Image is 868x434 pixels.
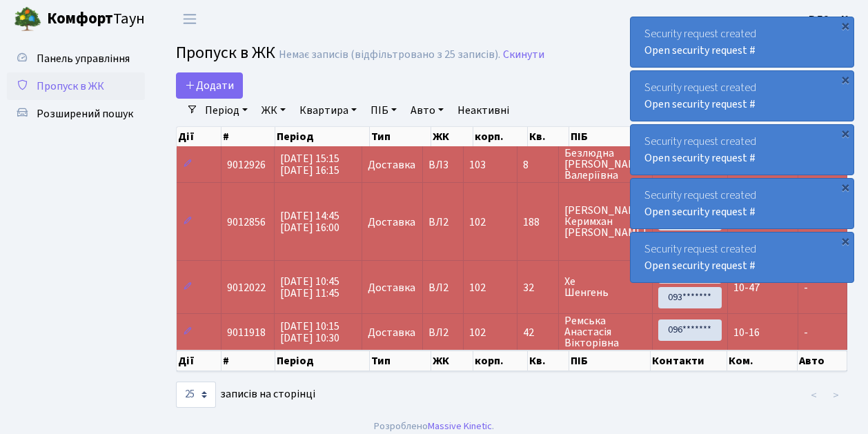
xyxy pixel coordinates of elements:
span: 188 [523,217,552,228]
span: 102 [469,280,486,295]
div: Security request created [631,17,854,67]
span: [DATE] 15:15 [DATE] 16:15 [280,151,339,178]
span: - [804,325,808,340]
a: Додати [176,72,243,99]
b: ВЛ2 -. К. [809,12,851,27]
div: × [838,19,852,32]
th: корп. [473,127,528,146]
a: ПІБ [365,99,402,122]
a: ВЛ2 -. К. [809,11,851,28]
div: Security request created [631,71,854,121]
a: Розширений пошук [7,100,145,128]
span: [DATE] 14:45 [DATE] 16:00 [280,208,339,235]
th: # [221,351,275,371]
span: Таун [47,8,145,31]
span: Додати [185,78,234,93]
th: Дії [177,127,221,146]
span: Розширений пошук [37,106,133,121]
div: × [838,72,852,86]
a: Open security request # [644,258,756,273]
span: 9012856 [227,215,266,230]
span: Пропуск в ЖК [37,79,104,94]
span: ВЛ3 [428,159,458,170]
img: logo.png [14,6,41,33]
span: 102 [469,215,486,230]
span: 9011918 [227,325,266,340]
span: ВЛ2 [428,217,458,228]
span: Доставка [368,282,415,293]
div: Security request created [631,233,854,282]
a: Квартира [294,99,362,122]
span: 8 [523,159,552,170]
a: Massive Kinetic [428,419,492,433]
th: корп. [473,351,528,371]
a: Open security request # [644,43,756,58]
th: Період [275,127,370,146]
span: Доставка [368,327,415,338]
span: 32 [523,282,552,293]
span: Пропуск в ЖК [176,41,275,65]
a: ЖК [256,99,291,122]
th: Тип [370,127,431,146]
th: Період [275,351,370,371]
a: Панель управління [7,45,145,72]
th: ЖК [431,351,473,371]
a: Скинути [503,48,544,61]
span: Доставка [368,217,415,228]
th: ЖК [431,127,473,146]
span: 10-47 [733,280,760,295]
span: Панель управління [37,51,130,66]
a: Open security request # [644,150,756,166]
span: 42 [523,327,552,338]
a: Open security request # [644,97,756,112]
a: Пропуск в ЖК [7,72,145,100]
div: × [838,126,852,140]
a: Неактивні [452,99,515,122]
span: Безлюдна [PERSON_NAME] Валеріївна [564,148,647,181]
span: Ремська Анастасія Вікторівна [564,315,647,348]
b: Комфорт [47,8,113,30]
th: # [221,127,275,146]
th: Авто [798,351,847,371]
a: Open security request # [644,204,756,219]
th: Контакти [651,351,727,371]
span: [DATE] 10:45 [DATE] 11:45 [280,274,339,301]
div: Немає записів (відфільтровано з 25 записів). [279,48,500,61]
span: [DATE] 10:15 [DATE] 10:30 [280,319,339,346]
select: записів на сторінці [176,382,216,408]
th: Кв. [528,351,569,371]
span: ВЛ2 [428,282,458,293]
div: Security request created [631,125,854,175]
span: 102 [469,325,486,340]
div: Security request created [631,179,854,228]
a: Авто [405,99,449,122]
span: [PERSON_NAME] Керимхан [PERSON_NAME] [564,205,647,238]
span: ВЛ2 [428,327,458,338]
button: Переключити навігацію [172,8,207,30]
span: Доставка [368,159,415,170]
span: 10-16 [733,325,760,340]
div: × [838,180,852,194]
div: Розроблено . [374,419,494,434]
a: Період [199,99,253,122]
th: Дії [177,351,221,371]
span: 103 [469,157,486,172]
th: Кв. [528,127,569,146]
span: 9012022 [227,280,266,295]
th: Тип [370,351,431,371]
div: × [838,234,852,248]
label: записів на сторінці [176,382,315,408]
th: Ком. [727,351,798,371]
span: Хе Шенгень [564,276,647,298]
span: - [804,280,808,295]
span: 9012926 [227,157,266,172]
th: ПІБ [569,351,651,371]
th: ПІБ [569,127,651,146]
